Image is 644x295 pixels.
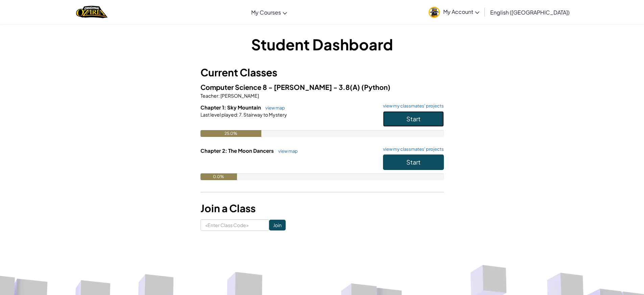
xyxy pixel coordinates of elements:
span: Start [406,158,421,166]
a: view map [262,105,285,110]
button: Start [383,154,444,170]
span: Chapter 2: The Moon Dancers [200,147,275,154]
h1: Student Dashboard [200,34,444,55]
h3: Current Classes [200,65,444,80]
span: Stairway to Mystery [243,112,287,118]
div: 25.0% [200,130,261,137]
img: avatar [429,7,440,18]
span: Teacher [200,93,218,99]
a: My Courses [248,3,290,21]
span: : [237,112,238,118]
span: [PERSON_NAME] [220,93,259,99]
img: Home [76,5,108,19]
h3: Join a Class [200,201,444,216]
span: Start [406,115,421,123]
a: My Account [425,1,483,23]
a: view my classmates' projects [380,147,444,151]
div: 0.0% [200,173,237,180]
span: 7. [238,112,243,118]
input: <Enter Class Code> [200,219,269,231]
span: Last level played [200,112,237,118]
a: view map [275,148,298,154]
button: Start [383,111,444,127]
span: Chapter 1: Sky Mountain [200,104,262,110]
a: English ([GEOGRAPHIC_DATA]) [487,3,573,21]
span: My Account [443,8,479,15]
span: My Courses [251,9,281,16]
span: (Python) [361,83,390,91]
span: English ([GEOGRAPHIC_DATA]) [490,9,570,16]
a: Ozaria by CodeCombat logo [76,5,108,19]
span: : [218,93,220,99]
span: Computer Science 8 - [PERSON_NAME] - 3.8(A) [200,83,361,91]
input: Join [269,220,286,230]
a: view my classmates' projects [380,104,444,108]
